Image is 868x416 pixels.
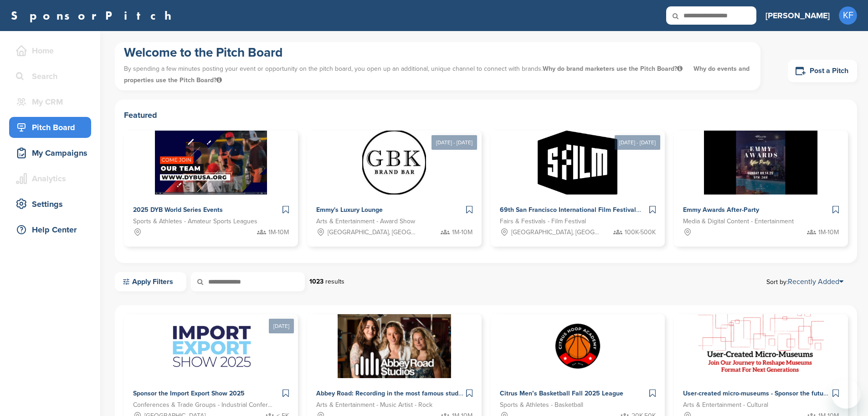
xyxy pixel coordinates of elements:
[500,390,623,397] span: Citrus Men’s Basketball Fall 2025 League
[14,196,91,212] div: Settings
[500,216,586,226] span: Fairs & Festivals - Film Festival
[9,219,91,240] a: Help Center
[124,61,751,88] p: By spending a few minutes posting your event or opportunity on the pitch board, you open up an ad...
[133,206,223,214] span: 2025 DYB World Series Events
[307,116,481,247] a: [DATE] - [DATE] Sponsorpitch & Emmy's Luxury Lounge Arts & Entertainment - Award Show [GEOGRAPHIC...
[14,170,91,187] div: Analytics
[316,400,432,410] span: Arts & Entertainment - Music Artist - Rock
[491,116,665,247] a: [DATE] - [DATE] Sponsorpitch & 69th San Francisco International Film Festival Fairs & Festivals -...
[338,314,451,378] img: Sponsorpitch &
[14,68,91,84] div: Search
[704,131,817,195] img: Sponsorpitch &
[124,109,848,121] h2: Featured
[9,66,91,87] a: Search
[683,216,794,226] span: Media & Digital Content - Entertainment
[765,5,830,26] a: [PERSON_NAME]
[832,379,861,409] iframe: Button to launch messaging window
[788,60,857,82] a: Post a Pitch
[316,206,383,214] span: Emmy's Luxury Lounge
[683,400,768,410] span: Arts & Entertainment - Cultural
[9,168,91,189] a: Analytics
[328,227,417,237] span: [GEOGRAPHIC_DATA], [GEOGRAPHIC_DATA]
[674,131,848,247] a: Sponsorpitch & Emmy Awards After-Party Media & Digital Content - Entertainment 1M-10M
[14,221,91,238] div: Help Center
[511,227,601,237] span: [GEOGRAPHIC_DATA], [GEOGRAPHIC_DATA]
[268,227,289,237] span: 1M-10M
[162,314,260,378] img: Sponsorpitch &
[9,142,91,163] a: My Campaigns
[500,206,636,214] span: 69th San Francisco International Film Festival
[538,131,617,195] img: Sponsorpitch &
[124,131,298,247] a: Sponsorpitch & 2025 DYB World Series Events Sports & Athletes - Amateur Sports Leagues 1M-10M
[698,314,824,378] img: Sponsorpitch &
[431,135,477,150] div: [DATE] - [DATE]
[11,10,177,21] a: SponsorPitch
[124,44,751,61] h1: Welcome to the Pitch Board
[765,9,830,22] h3: [PERSON_NAME]
[625,227,656,237] span: 100K-500K
[325,278,344,285] span: results
[269,319,294,333] div: [DATE]
[316,390,464,397] span: Abbey Road: Recording in the most famous studio
[14,145,91,161] div: My Campaigns
[133,390,245,397] span: Sponsor the Import Export Show 2025
[133,400,275,410] span: Conferences & Trade Groups - Industrial Conference
[14,119,91,136] div: Pitch Board
[362,131,426,195] img: Sponsorpitch &
[683,206,759,214] span: Emmy Awards After-Party
[788,277,843,286] a: Recently Added
[615,135,660,150] div: [DATE] - [DATE]
[818,227,839,237] span: 1M-10M
[9,117,91,138] a: Pitch Board
[766,278,843,285] span: Sort by:
[452,227,473,237] span: 1M-10M
[500,400,583,410] span: Sports & Athletes - Basketball
[316,216,415,226] span: Arts & Entertainment - Award Show
[839,6,857,25] span: KF
[115,272,186,291] a: Apply Filters
[14,42,91,59] div: Home
[546,314,610,378] img: Sponsorpitch &
[9,194,91,215] a: Settings
[133,216,257,226] span: Sports & Athletes - Amateur Sports Leagues
[543,65,684,73] span: Why do brand marketers use the Pitch Board?
[14,94,91,110] div: My CRM
[9,91,91,112] a: My CRM
[155,131,267,195] img: Sponsorpitch &
[9,40,91,61] a: Home
[309,278,324,285] strong: 1023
